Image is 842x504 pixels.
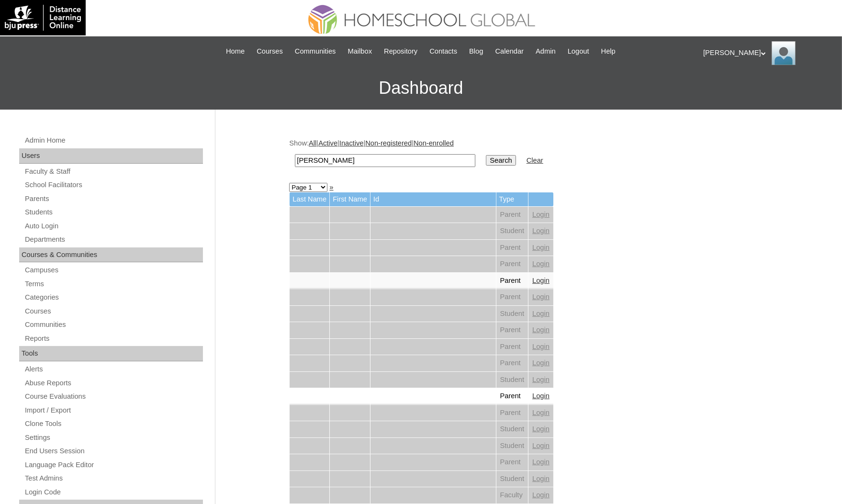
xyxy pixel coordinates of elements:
[496,273,528,289] td: Parent
[532,260,550,268] a: Login
[496,487,528,504] td: Faculty
[414,139,454,147] a: Non-enrolled
[379,46,422,57] a: Repository
[24,264,203,276] a: Campuses
[339,139,364,147] a: Inactive
[343,46,377,57] a: Mailbox
[295,154,475,167] input: Search
[24,432,203,444] a: Settings
[601,46,616,57] span: Help
[425,46,462,57] a: Contacts
[532,343,550,350] a: Login
[329,183,333,191] a: »
[495,46,524,57] span: Calendar
[536,46,556,57] span: Admin
[24,220,203,232] a: Auto Login
[532,310,550,317] a: Login
[289,138,763,172] div: Show: | | | |
[24,363,203,375] a: Alerts
[496,306,528,322] td: Student
[496,454,528,470] td: Parent
[532,409,550,416] a: Login
[24,404,203,416] a: Import / Export
[496,322,528,338] td: Parent
[24,459,203,471] a: Language Pack Editor
[24,486,203,498] a: Login Code
[496,438,528,454] td: Student
[532,359,550,367] a: Login
[365,139,412,147] a: Non-registered
[496,355,528,371] td: Parent
[295,46,336,57] span: Communities
[384,46,417,57] span: Repository
[24,418,203,430] a: Clone Tools
[5,67,837,110] h3: Dashboard
[24,134,203,146] a: Admin Home
[24,278,203,290] a: Terms
[318,139,337,147] a: Active
[532,475,550,482] a: Login
[24,166,203,178] a: Faculty & Staff
[370,192,496,206] td: Id
[532,227,550,235] a: Login
[496,223,528,239] td: Student
[772,41,796,65] img: Ariane Ebuen
[24,206,203,218] a: Students
[290,46,341,57] a: Communities
[496,240,528,256] td: Parent
[532,326,550,334] a: Login
[532,211,550,218] a: Login
[429,46,457,57] span: Contacts
[532,491,550,499] a: Login
[24,234,203,246] a: Departments
[24,445,203,457] a: End Users Session
[19,346,203,361] div: Tools
[532,425,550,433] a: Login
[527,157,543,164] a: Clear
[24,319,203,331] a: Communities
[496,339,528,355] td: Parent
[496,192,528,206] td: Type
[24,305,203,317] a: Courses
[531,46,561,57] a: Admin
[469,46,483,57] span: Blog
[532,244,550,251] a: Login
[532,277,550,284] a: Login
[19,247,203,263] div: Courses & Communities
[330,192,370,206] td: First Name
[532,442,550,449] a: Login
[24,333,203,345] a: Reports
[496,421,528,437] td: Student
[486,155,516,166] input: Search
[348,46,372,57] span: Mailbox
[496,405,528,421] td: Parent
[5,5,81,31] img: logo-white.png
[24,193,203,205] a: Parents
[24,391,203,403] a: Course Evaluations
[496,207,528,223] td: Parent
[19,148,203,164] div: Users
[703,41,832,65] div: [PERSON_NAME]
[252,46,288,57] a: Courses
[464,46,488,57] a: Blog
[496,471,528,487] td: Student
[532,376,550,383] a: Login
[24,377,203,389] a: Abuse Reports
[532,293,550,301] a: Login
[532,458,550,466] a: Login
[491,46,528,57] a: Calendar
[257,46,283,57] span: Courses
[24,179,203,191] a: School Facilitators
[563,46,594,57] a: Logout
[309,139,316,147] a: All
[496,256,528,272] td: Parent
[568,46,589,57] span: Logout
[596,46,620,57] a: Help
[24,472,203,484] a: Test Admins
[532,392,550,400] a: Login
[496,388,528,404] td: Parent
[24,291,203,303] a: Categories
[221,46,249,57] a: Home
[290,192,329,206] td: Last Name
[496,372,528,388] td: Student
